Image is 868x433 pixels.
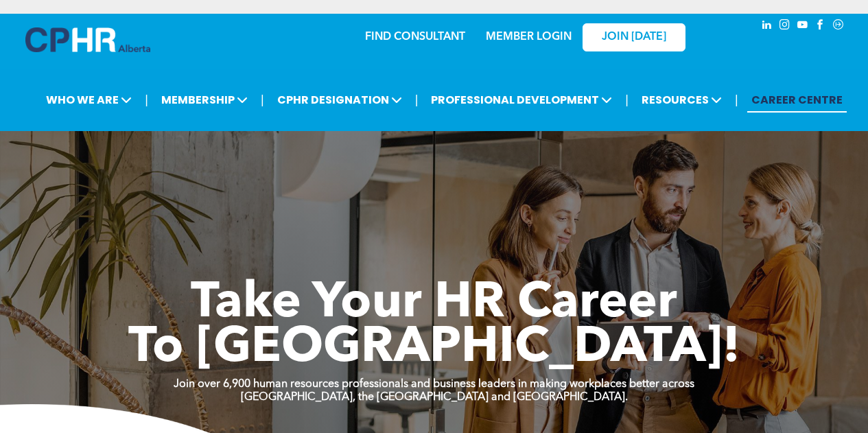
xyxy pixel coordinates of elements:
li: | [261,86,264,114]
span: MEMBERSHIP [157,87,252,113]
a: instagram [777,17,793,36]
img: A blue and white logo for cp alberta [25,27,150,52]
li: | [145,86,148,114]
a: CAREER CENTRE [747,87,847,113]
a: linkedin [760,17,775,36]
a: JOIN [DATE] [583,23,685,51]
span: CPHR DESIGNATION [273,87,406,113]
a: FIND CONSULTANT [365,32,465,43]
span: WHO WE ARE [42,87,136,113]
a: Social network [831,17,846,36]
a: facebook [813,17,828,36]
span: RESOURCES [637,87,726,113]
span: To [GEOGRAPHIC_DATA]! [128,324,740,373]
li: | [735,86,738,114]
strong: [GEOGRAPHIC_DATA], the [GEOGRAPHIC_DATA] and [GEOGRAPHIC_DATA]. [241,392,628,403]
span: PROFESSIONAL DEVELOPMENT [427,87,616,113]
li: | [625,86,629,114]
span: Take Your HR Career [191,279,677,329]
a: MEMBER LOGIN [486,32,572,43]
span: JOIN [DATE] [602,31,666,44]
li: | [415,86,419,114]
strong: Join over 6,900 human resources professionals and business leaders in making workplaces better ac... [174,379,694,390]
a: youtube [795,17,810,36]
